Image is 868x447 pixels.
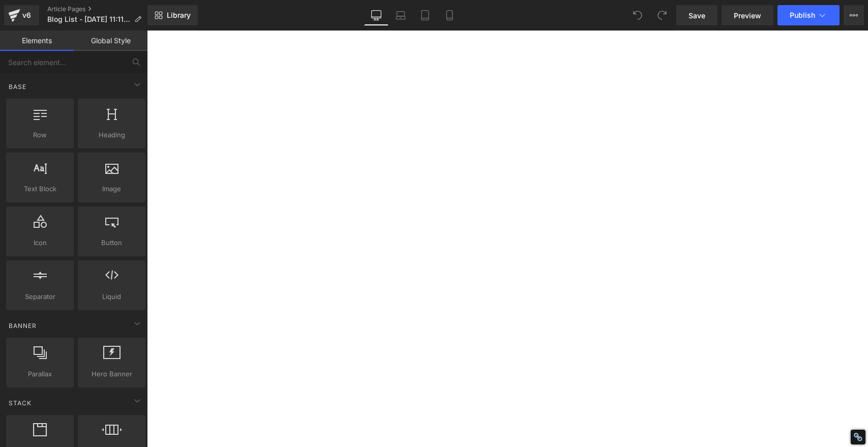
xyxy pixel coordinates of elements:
[9,130,71,140] span: Row
[844,5,864,25] button: More
[47,15,130,23] span: Blog List - [DATE] 11:11:37
[47,5,149,13] a: Article Pages
[9,184,71,194] span: Text Block
[734,10,761,21] span: Preview
[413,5,437,25] a: Tablet
[652,5,672,25] button: Redo
[81,291,142,302] span: Liquid
[8,321,38,331] span: Banner
[9,291,71,302] span: Separator
[790,11,815,19] span: Publish
[388,5,413,25] a: Laptop
[364,5,388,25] a: Desktop
[4,5,39,25] a: v6
[9,369,71,379] span: Parallax
[81,369,142,379] span: Hero Banner
[9,237,71,248] span: Icon
[81,130,142,140] span: Heading
[147,5,198,25] a: New Library
[8,82,27,92] span: Base
[853,432,863,442] div: Restore Info Box &#10;&#10;NoFollow Info:&#10; META-Robots NoFollow: &#09;true&#10; META-Robots N...
[81,184,142,194] span: Image
[167,11,191,20] span: Library
[722,5,773,25] a: Preview
[627,5,648,25] button: Undo
[8,398,33,408] span: Stack
[20,9,33,22] div: v6
[74,31,147,51] a: Global Style
[777,5,840,25] button: Publish
[437,5,462,25] a: Mobile
[81,237,142,248] span: Button
[689,10,705,21] span: Save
